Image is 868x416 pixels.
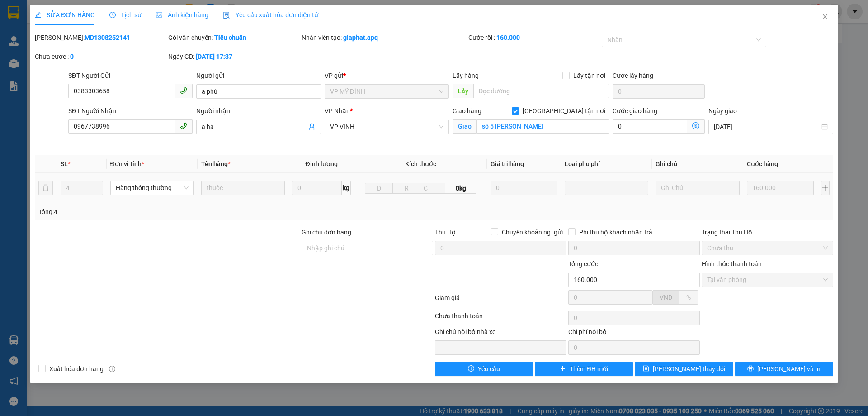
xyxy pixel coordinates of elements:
[561,155,652,173] th: Loại phụ phí
[343,34,378,41] b: giaphat.apq
[491,181,558,195] input: 0
[496,34,520,41] b: 160.000
[214,34,246,41] b: Tiêu chuẩn
[498,227,566,237] span: Chuyển khoản ng. gửi
[223,11,318,19] span: Yêu cầu xuất hóa đơn điện tử
[570,71,609,81] span: Lấy tận nơi
[702,260,762,268] label: Hình thức thanh toán
[453,107,481,115] span: Giao hàng
[61,160,68,167] span: SL
[660,294,672,301] span: VND
[560,365,566,373] span: plus
[653,364,725,374] span: [PERSON_NAME] thay đổi
[325,107,350,115] span: VP Nhận
[613,107,657,115] label: Cước giao hàng
[435,229,456,236] span: Thu Hộ
[491,160,524,167] span: Giá trị hàng
[453,84,473,98] span: Lấy
[686,294,691,301] span: %
[519,106,609,116] span: [GEOGRAPHIC_DATA] tận nơi
[180,87,187,94] span: phone
[476,119,609,134] input: Giao tận nơi
[747,365,754,373] span: printer
[747,181,814,195] input: 0
[821,181,830,195] button: plus
[468,33,600,43] div: Cước rồi :
[714,122,819,132] input: Ngày giao
[38,207,335,217] div: Tổng: 4
[305,160,337,167] span: Định lượng
[365,183,393,194] input: D
[109,366,115,372] span: info-circle
[168,33,300,43] div: Gói vận chuyển:
[156,11,208,19] span: Ảnh kiện hàng
[656,181,739,195] input: Ghi Chú
[435,327,566,340] div: Ghi chú nội bộ nhà xe
[652,155,743,173] th: Ghi chú
[405,160,436,167] span: Kích thước
[302,229,351,236] label: Ghi chú đơn hàng
[302,33,467,43] div: Nhân viên tạo:
[692,122,699,129] span: dollar-circle
[435,362,533,376] button: exclamation-circleYêu cầu
[201,160,231,167] span: Tên hàng
[302,241,433,255] input: Ghi chú đơn hàng
[196,71,321,81] div: Người gửi
[434,311,567,327] div: Chưa thanh toán
[168,52,300,62] div: Ngày GD:
[325,71,449,81] div: VP gửi
[110,160,144,167] span: Đơn vị tính
[85,34,130,41] b: MD1308252141
[392,183,420,194] input: R
[707,241,828,255] span: Chưa thu
[116,181,189,195] span: Hàng thông thường
[812,5,838,30] button: Close
[46,364,107,374] span: Xuất hóa đơn hàng
[308,123,316,130] span: user-add
[635,362,733,376] button: save[PERSON_NAME] thay đổi
[156,12,162,18] span: picture
[35,12,41,18] span: edit
[757,364,821,374] span: [PERSON_NAME] và In
[468,365,474,373] span: exclamation-circle
[330,85,443,98] span: VP MỸ ĐÌNH
[568,327,700,340] div: Chi phí nội bộ
[434,293,567,309] div: Giảm giá
[342,181,351,195] span: kg
[821,13,829,20] span: close
[35,52,166,62] div: Chưa cước :
[35,11,95,19] span: SỬA ĐƠN HÀNG
[420,183,445,194] input: C
[473,84,609,98] input: Dọc đường
[568,260,598,268] span: Tổng cước
[570,364,608,374] span: Thêm ĐH mới
[535,362,633,376] button: plusThêm ĐH mới
[735,362,833,376] button: printer[PERSON_NAME] và In
[180,122,187,129] span: phone
[453,72,479,79] span: Lấy hàng
[38,181,53,195] button: delete
[613,72,653,79] label: Cước lấy hàng
[330,120,443,134] span: VP VINH
[70,53,74,60] b: 0
[747,160,778,167] span: Cước hàng
[201,181,285,195] input: VD: Bàn, Ghế
[196,53,232,60] b: [DATE] 17:37
[613,84,705,99] input: Cước lấy hàng
[68,106,193,116] div: SĐT Người Nhận
[702,227,833,237] div: Trạng thái Thu Hộ
[576,227,656,237] span: Phí thu hộ khách nhận trả
[708,107,737,115] label: Ngày giao
[445,183,476,194] span: 0kg
[453,119,476,134] span: Giao
[707,273,828,287] span: Tại văn phòng
[109,11,142,19] span: Lịch sử
[196,106,321,116] div: Người nhận
[109,12,116,18] span: clock-circle
[68,71,193,81] div: SĐT Người Gửi
[35,33,166,43] div: [PERSON_NAME]:
[613,119,687,134] input: Cước giao hàng
[223,12,230,19] img: icon
[478,364,500,374] span: Yêu cầu
[643,365,649,373] span: save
